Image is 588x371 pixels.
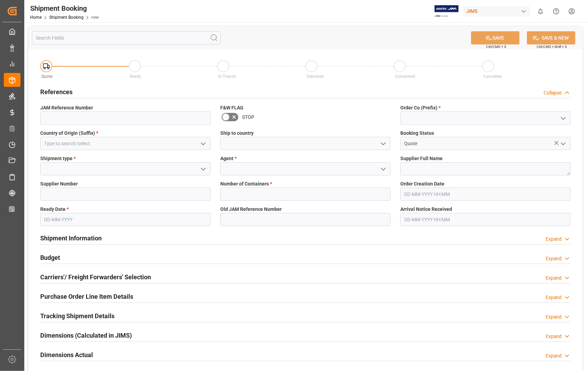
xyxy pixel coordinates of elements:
span: Arrival Notice Received [400,206,452,213]
h2: Budget [40,253,60,262]
span: Supplier Full Name [400,155,443,162]
button: open menu [197,138,208,149]
button: Help Center [548,3,564,19]
button: show 0 new notifications [533,3,548,19]
span: Order Co (Prefix) [400,104,441,112]
span: Ctrl/CMD + Shift + S [537,44,567,49]
a: Shipment Booking [49,15,84,20]
h2: Tracking Shipment Details [40,311,114,321]
input: DD-MM-YYYY [40,213,211,226]
span: Ready Date [40,206,69,213]
button: open menu [557,138,568,149]
div: Expand [546,313,562,321]
span: JAM Reference Number [40,104,93,112]
span: Old JAM Reference Number [220,206,282,213]
h2: Shipment Information [40,233,102,243]
button: open menu [197,164,208,174]
span: Supplier Number [40,180,78,188]
div: Expand [546,352,562,360]
h2: References [40,87,73,97]
span: Ready [130,74,141,79]
span: Delivered [307,74,324,79]
button: open menu [377,164,388,174]
div: Shipment Booking [30,3,99,14]
button: open menu [377,138,388,149]
span: Agent [220,155,237,162]
h2: Dimensions Actual [40,350,93,360]
span: F&W FLAG [220,104,244,112]
button: SAVE & NEW [527,31,576,44]
div: JIMS [463,6,530,16]
span: Number of Containers [220,180,272,188]
div: Expand [546,255,562,262]
span: Ctrl/CMD + S [486,44,506,49]
span: Shipment type [40,155,76,162]
span: STOP [242,114,254,121]
button: SAVE [471,31,520,44]
div: Expand [546,294,562,301]
img: Exertis%20JAM%20-%20Email%20Logo.jpg_1722504956.jpg [435,5,459,17]
div: Expand [546,333,562,340]
div: Collapse [544,89,562,97]
span: Cancelled [484,74,502,79]
div: Expand [546,274,562,282]
button: JIMS [463,5,533,18]
span: Booking Status [400,130,434,137]
div: Expand [546,236,562,243]
a: Home [30,15,42,20]
input: DD-MM-YYYY HH:MM [400,213,571,226]
span: Quote [42,74,53,79]
input: Type to search/select [40,137,211,150]
h2: Purchase Order Line Item Details [40,292,133,301]
span: Ship to country [220,130,254,137]
input: DD-MM-YYYY HH:MM [400,188,571,201]
span: In-Transit [218,74,236,79]
button: open menu [557,113,568,124]
h2: Carriers'/ Freight Forwarders' Selection [40,272,151,282]
span: Order Creation Date [400,180,444,188]
span: Completed [395,74,416,79]
h2: Dimensions (Calculated in JIMS) [40,331,132,340]
input: Search Fields [32,31,221,44]
span: Country of Origin (Suffix) [40,130,98,137]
